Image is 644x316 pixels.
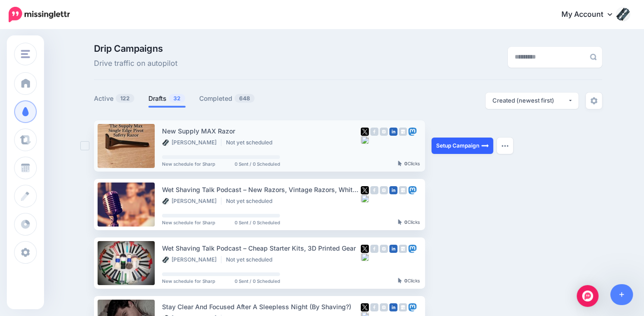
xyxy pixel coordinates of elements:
img: twitter-square.png [361,186,369,194]
img: google_business-grey-square.png [399,128,407,136]
a: Completed648 [199,93,255,104]
img: dots.png [501,144,509,147]
img: pointer-grey-darker.png [398,219,402,225]
span: New schedule for Sharp [162,162,215,166]
div: Wet Shaving Talk Podcast – New Razors, Vintage Razors, White Lotus, Tarrifs! [162,184,361,195]
b: 0 [404,278,408,283]
img: facebook-grey-square.png [370,303,379,311]
img: mastodon-square.png [408,128,417,136]
li: [PERSON_NAME] [162,139,221,146]
img: twitter-square.png [361,303,369,311]
div: Stay Clear And Focused After A Sleepless Night (By Shaving?) [162,301,361,312]
img: google_business-grey-square.png [399,245,407,253]
img: twitter-square.png [361,245,369,253]
span: New schedule for Sharp [162,279,215,283]
div: Clicks [398,161,420,167]
img: google_business-grey-square.png [399,186,407,194]
a: Setup Campaign [432,138,493,154]
li: [PERSON_NAME] [162,197,221,205]
span: 32 [169,94,185,103]
img: pointer-grey-darker.png [398,278,402,283]
img: Missinglettr [9,7,70,22]
div: Wet Shaving Talk Podcast – Cheap Starter Kits, 3D Printed Gear [162,243,361,253]
li: Not yet scheduled [226,139,277,146]
img: mastodon-square.png [408,245,417,253]
span: 648 [235,94,255,103]
img: instagram-grey-square.png [380,128,388,136]
span: 0 Sent / 0 Scheduled [235,162,280,166]
div: New Supply MAX Razor [162,126,361,136]
span: 122 [116,94,134,103]
img: linkedin-square.png [389,303,398,311]
img: linkedin-square.png [389,128,398,136]
li: [PERSON_NAME] [162,256,221,263]
div: Open Intercom Messenger [577,285,599,307]
img: menu.png [21,50,30,58]
span: 0 Sent / 0 Scheduled [235,279,280,283]
img: linkedin-square.png [389,186,398,194]
span: Drive traffic on autopilot [94,58,177,69]
a: Drafts32 [148,93,186,104]
img: linkedin-square.png [389,245,398,253]
img: mastodon-square.png [408,303,417,311]
img: pointer-grey-darker.png [398,161,402,166]
img: instagram-grey-square.png [380,303,388,311]
img: facebook-grey-square.png [370,245,379,253]
img: bluesky-grey-square.png [361,194,369,202]
img: search-grey-6.png [590,54,597,60]
img: bluesky-grey-square.png [361,253,369,261]
li: Not yet scheduled [226,197,277,205]
img: twitter-square.png [361,128,369,136]
img: facebook-grey-square.png [370,186,379,194]
li: Not yet scheduled [226,256,277,263]
div: Created (newest first) [492,96,568,105]
div: Clicks [398,278,420,284]
a: Active122 [94,93,135,104]
span: Drip Campaigns [94,44,177,53]
img: bluesky-grey-square.png [361,136,369,144]
img: mastodon-square.png [408,186,417,194]
img: instagram-grey-square.png [380,245,388,253]
b: 0 [404,161,408,166]
div: Clicks [398,220,420,225]
span: New schedule for Sharp [162,220,215,225]
img: instagram-grey-square.png [380,186,388,194]
b: 0 [404,219,408,225]
img: google_business-grey-square.png [399,303,407,311]
img: arrow-long-right-white.png [482,142,489,149]
img: settings-grey.png [590,97,598,104]
img: facebook-grey-square.png [370,128,379,136]
span: 0 Sent / 0 Scheduled [235,220,280,225]
a: My Account [552,4,630,26]
button: Created (newest first) [486,93,579,109]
